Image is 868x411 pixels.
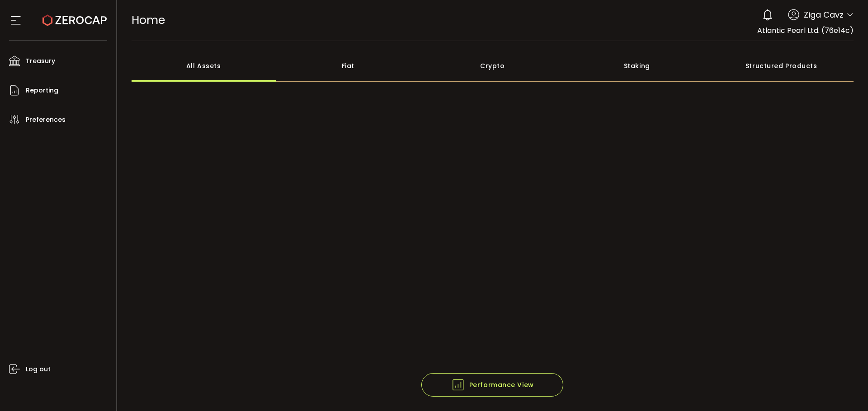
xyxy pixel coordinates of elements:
button: Performance View [421,373,563,397]
div: Crypto [420,50,565,82]
span: Preferences [26,113,66,126]
span: Ziga Cavz [804,9,844,21]
span: Home [132,12,165,28]
iframe: Chat Widget [823,368,868,411]
span: Performance View [451,378,534,392]
span: Log out [26,363,51,376]
span: Reporting [26,84,58,97]
div: Structured Products [709,50,854,82]
span: Treasury [26,55,55,68]
span: Atlantic Pearl Ltd. (76e14c) [757,25,854,36]
div: Fiat [276,50,420,82]
div: All Assets [132,50,276,82]
div: Staking [565,50,709,82]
